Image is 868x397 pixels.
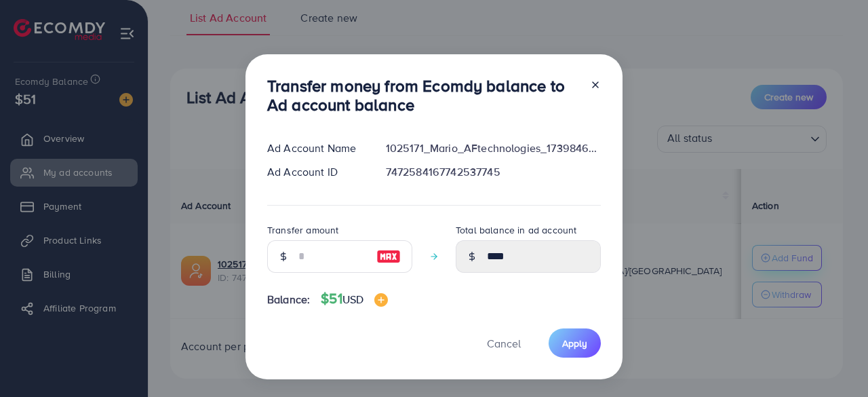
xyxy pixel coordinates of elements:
[375,164,612,180] div: 7472584167742537745
[470,328,538,358] button: Cancel
[375,140,612,156] div: 1025171_Mario_AFtechnologies_1739846587682
[549,328,601,358] button: Apply
[376,248,401,265] img: image
[267,292,310,307] span: Balance:
[267,76,579,115] h3: Transfer money from Ecomdy balance to Ad account balance
[256,140,375,156] div: Ad Account Name
[321,290,388,307] h4: $51
[342,292,363,307] span: USD
[810,336,858,387] iframe: Chat
[374,293,388,307] img: image
[256,164,375,180] div: Ad Account ID
[456,223,576,237] label: Total balance in ad account
[267,223,338,237] label: Transfer amount
[562,337,587,350] span: Apply
[487,336,521,351] span: Cancel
